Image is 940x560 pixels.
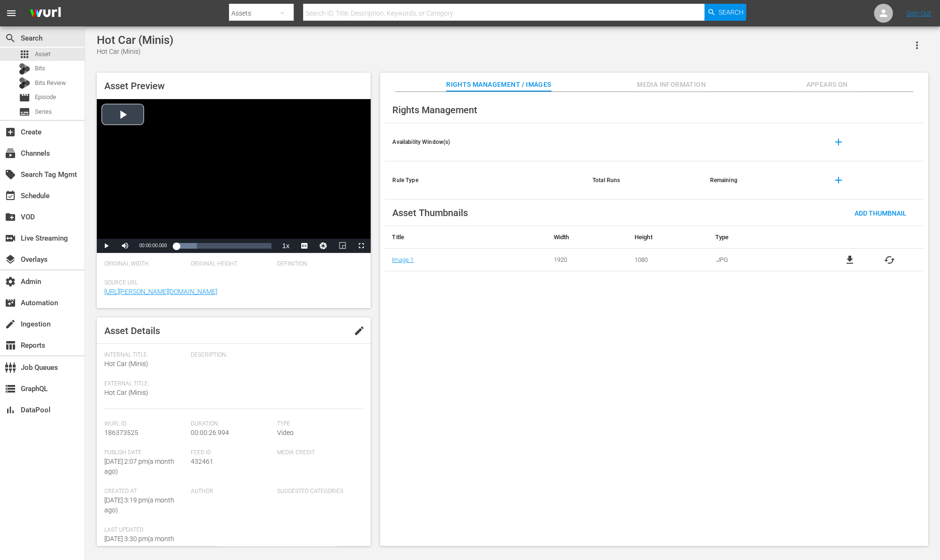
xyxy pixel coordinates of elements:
[314,239,333,253] button: Jump To Time
[35,107,52,117] span: Series
[295,239,314,253] button: Captions
[702,161,819,200] th: Remaining
[104,80,165,92] span: Asset Preview
[5,211,16,223] span: VOD
[704,4,746,21] button: Search
[104,389,148,396] span: Hot Car (Minis)
[277,420,359,428] span: Type
[352,239,371,253] button: Fullscreen
[191,458,213,465] span: 432461
[5,318,16,330] span: Ingestion
[19,49,30,60] span: Asset
[104,496,174,514] span: [DATE] 3:19 pm ( a month ago )
[5,190,16,201] span: Schedule
[906,9,931,17] a: Sign Out
[104,351,186,359] span: Internal Title:
[392,104,477,116] span: Rights Management
[35,64,45,73] span: Bits
[191,420,272,428] span: Duration
[23,2,68,25] img: ans4CAIJ8jUAAAAAAAAAAAAAAAAAAAAAAAAgQb4GAAAAAAAAAAAAAAAAAAAAAAAAJMjXAAAAAAAAAAAAAAAAAAAAAAAAgAT5G...
[19,63,30,75] div: Bits
[191,449,272,457] span: Feed ID
[104,279,358,287] span: Source Url
[6,8,17,19] span: menu
[833,175,844,186] span: add
[833,136,844,148] span: add
[385,226,546,249] th: Title
[104,458,174,475] span: [DATE] 2:07 pm ( a month ago )
[392,256,414,263] a: Image 1
[547,226,627,249] th: Width
[277,429,294,436] span: Video
[827,169,850,192] button: add
[5,362,16,373] span: Job Queues
[176,243,271,249] div: Progress Bar
[5,383,16,394] span: GraphQL
[392,207,468,218] span: Asset Thumbnails
[5,254,16,265] span: Overlays
[847,204,914,221] button: Add Thumbnail
[847,209,914,217] span: Add Thumbnail
[97,47,173,57] div: Hot Car (Minis)
[104,488,186,495] span: Created At
[191,488,272,495] span: Author
[104,535,174,552] span: [DATE] 3:30 pm ( a month ago )
[276,239,295,253] button: Playback Rate
[446,79,551,91] span: Rights Management / Images
[104,260,186,268] span: Original Width
[191,429,229,436] span: 00:00:26.994
[5,126,16,138] span: Create
[719,4,744,21] span: Search
[104,449,186,457] span: Publish Date
[35,78,66,88] span: Bits Review
[97,99,371,253] div: Video Player
[333,239,352,253] button: Picture-in-Picture
[191,260,272,268] span: Original Height
[547,249,627,271] td: 1920
[5,276,16,287] span: Admin
[348,319,371,342] button: edit
[5,297,16,309] span: Automation
[277,449,359,457] span: Media Credit
[19,106,30,117] span: Series
[277,488,359,495] span: Suggested Categories
[827,131,850,153] button: add
[104,360,148,368] span: Hot Car (Minis)
[277,260,359,268] span: Definition
[97,33,173,47] div: Hot Car (Minis)
[844,254,855,266] a: file_download
[104,380,186,388] span: External Title:
[104,325,160,336] span: Asset Details
[104,429,138,436] span: 186373525
[354,325,365,336] span: edit
[5,33,16,44] span: Search
[627,249,708,271] td: 1080
[5,404,16,416] span: DataPool
[636,79,707,91] span: Media Information
[104,527,186,534] span: Last Updated
[139,243,167,248] span: 00:00:00.000
[627,226,708,249] th: Height
[585,161,703,200] th: Total Runs
[5,233,16,244] span: Live Streaming
[191,351,359,359] span: Description:
[708,226,816,249] th: Type
[884,254,895,266] button: cached
[5,169,16,180] span: Search Tag Mgmt
[35,50,51,59] span: Asset
[19,77,30,89] div: Bits Review
[5,340,16,351] span: Reports
[385,161,585,200] th: Rule Type
[19,92,30,103] span: Episode
[791,79,862,91] span: Appears On
[385,123,585,161] th: Availability Window(s)
[708,249,816,271] td: .JPG
[116,239,135,253] button: Mute
[5,148,16,159] span: Channels
[104,420,186,428] span: Wurl Id
[97,239,116,253] button: Play
[104,288,217,295] a: [URL][PERSON_NAME][DOMAIN_NAME]
[35,92,56,102] span: Episode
